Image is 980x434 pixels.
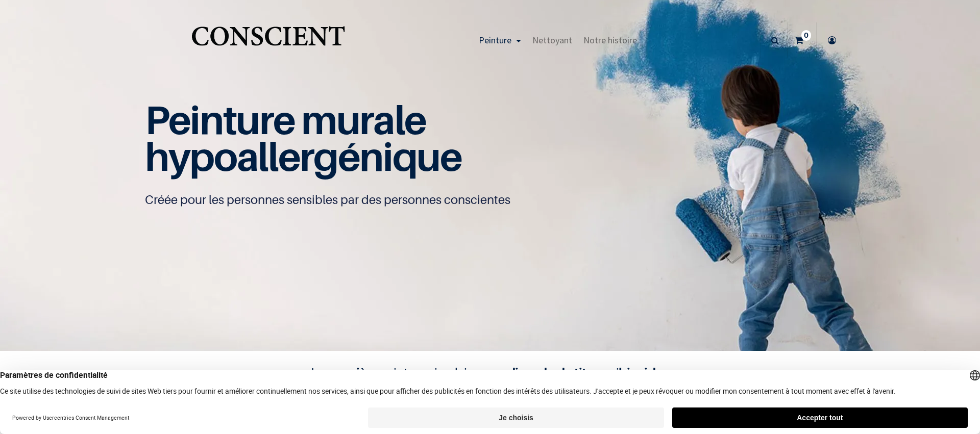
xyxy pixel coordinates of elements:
a: 0 [788,22,816,58]
b: première [325,365,379,380]
sup: 0 [801,30,811,40]
span: Peinture murale [145,96,426,143]
h4: La peinture circulaire ni [286,363,694,382]
span: Nettoyant [532,34,572,46]
p: Créée pour les personnes sensibles par des personnes conscientes [145,192,835,208]
img: Conscient [189,20,347,61]
a: Logo of Conscient [189,20,347,61]
span: hypoallergénique [145,133,462,180]
a: Peinture [473,22,527,58]
b: sans dioxyde de titane [477,365,608,380]
span: Notre histoire [583,34,637,46]
b: biocides [619,365,669,380]
span: Peinture [479,34,511,46]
